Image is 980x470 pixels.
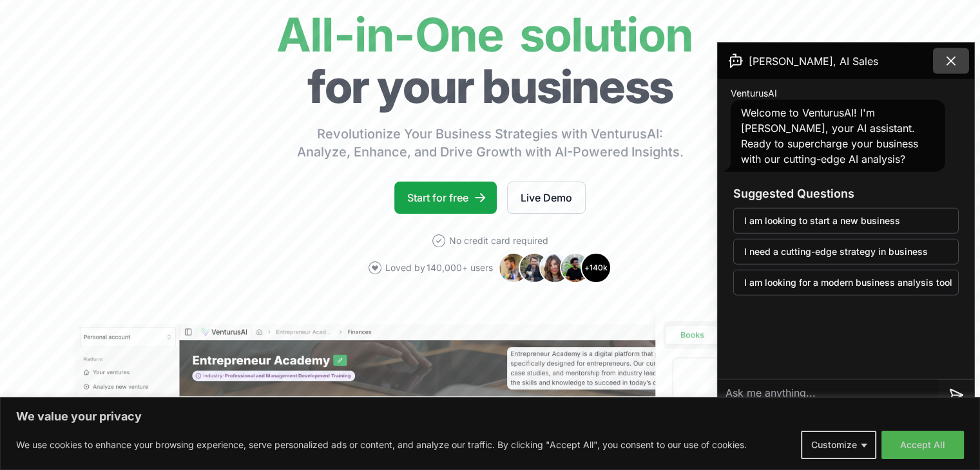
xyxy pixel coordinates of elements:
span: [PERSON_NAME], AI Sales [749,53,878,69]
button: I need a cutting-edge strategy in business [733,239,959,265]
button: I am looking to start a new business [733,208,959,234]
button: Accept All [881,431,964,459]
button: I am looking for a modern business analysis tool [733,270,959,296]
img: Avatar 3 [539,252,570,283]
span: Welcome to VenturusAI! I'm [PERSON_NAME], your AI assistant. Ready to supercharge your business w... [741,106,918,165]
a: Live Demo [507,182,586,214]
p: We value your privacy [16,409,964,424]
h3: Suggested Questions [733,185,959,203]
img: Avatar 1 [498,252,529,283]
button: Customize [801,431,876,459]
p: We use cookies to enhance your browsing experience, serve personalized ads or content, and analyz... [16,437,747,453]
span: VenturusAI [731,87,777,100]
img: Avatar 2 [519,252,550,283]
img: Avatar 4 [560,252,591,283]
a: Start for free [394,182,497,214]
